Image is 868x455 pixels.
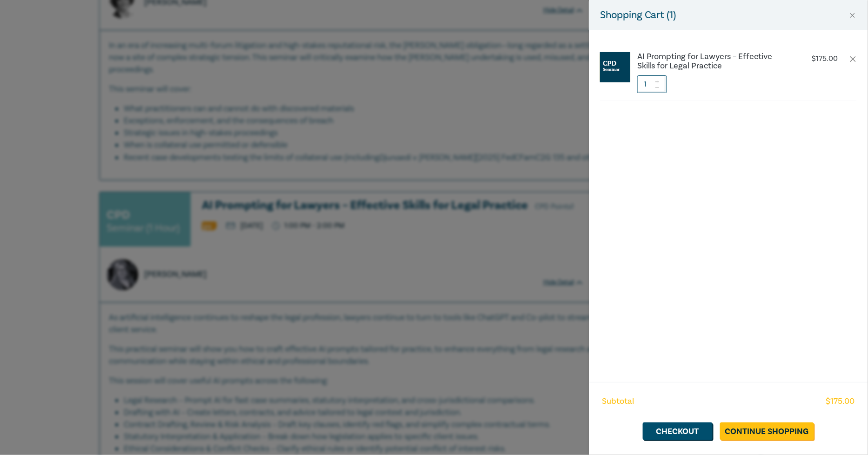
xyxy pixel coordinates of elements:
p: $ 175.00 [812,54,838,63]
a: Checkout [643,422,713,440]
span: Subtotal [602,395,634,408]
a: Continue Shopping [720,422,814,440]
button: Close [848,11,857,20]
img: CPD%20Seminar.jpg [600,52,630,82]
span: $ 175.00 [826,395,855,408]
input: 1 [637,75,667,93]
h5: Shopping Cart ( 1 ) [600,7,676,23]
a: AI Prompting for Lawyers – Effective Skills for Legal Practice [637,52,792,71]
